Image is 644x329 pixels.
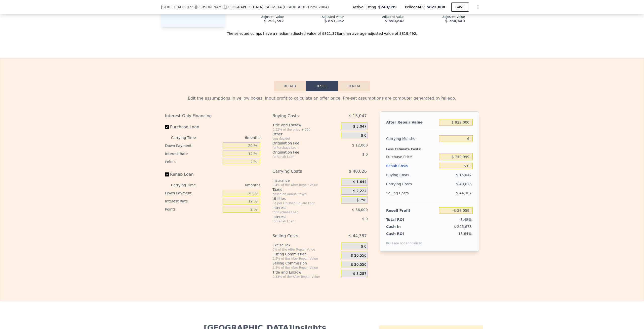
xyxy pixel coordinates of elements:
div: The selected comps have a median adjusted value of $821,378 and an average adjusted value of $819... [161,27,483,36]
span: $ 205,673 [454,225,472,229]
span: $ 3,047 [353,124,366,129]
input: Purchase Loan [165,125,169,129]
span: $ 851,162 [325,19,344,23]
span: $ 780,640 [445,19,465,23]
div: Down Payment [165,189,221,197]
span: $822,000 [427,5,445,9]
div: Insurance [272,178,339,183]
span: $ 36,000 [352,208,368,212]
div: 0% of the After Repair Value [272,248,339,252]
div: Adjusted Value [231,15,284,19]
div: Down Payment [165,142,221,150]
div: Less Estimate Costs: [386,143,473,152]
span: , [GEOGRAPHIC_DATA] [225,5,281,10]
span: $ 2,224 [353,189,366,193]
div: 2.5% of the After Repair Value [272,266,339,270]
div: for Rehab Loan [272,219,329,223]
div: Edit the assumptions in yellow boxes. Input profit to calculate an offer price. Pre-set assumptio... [165,95,479,101]
div: Selling Costs [272,231,329,241]
div: you decide! [272,137,339,141]
div: Carrying Time [171,181,204,189]
button: Resell [306,81,338,91]
div: for Purchase Loan [272,146,329,150]
div: Adjusted Value [473,15,525,19]
div: Origination Fee [272,141,329,146]
span: Active Listing [352,5,378,10]
div: 6 months [206,134,260,142]
div: Points [165,205,221,213]
div: Interest Rate [165,197,221,205]
span: $ 0 [362,152,368,156]
div: Other [272,132,339,137]
span: $ 15,047 [456,173,472,177]
span: -3.48% [459,218,472,222]
div: 0.33% of the price + 550 [272,128,339,132]
span: $ 40,626 [349,167,367,176]
div: based on annual taxes [272,192,339,196]
div: Listing Commission [272,252,339,257]
div: Carrying Costs [272,167,329,176]
div: Carrying Months [386,134,437,143]
div: Interest-Only Financing [165,111,260,121]
button: Rental [338,81,370,91]
span: $ 0 [362,217,368,221]
div: Selling Commission [272,261,339,266]
span: $ 40,626 [456,182,472,186]
div: Rehab Costs [386,161,437,170]
div: Origination Fee [272,150,329,155]
button: Rehab [274,81,306,91]
span: $ 1,644 [353,180,366,184]
span: $ 0 [361,133,367,138]
div: for Rehab Loan [272,155,329,159]
div: Adjusted Value [413,15,465,19]
div: Interest [272,205,329,210]
div: 2.5% of the After Repair Value [272,257,339,261]
div: After Repair Value [386,118,437,127]
div: ROIs are not annualized [386,236,422,245]
span: $749,999 [378,5,397,10]
button: Show Options [473,2,483,12]
span: $ 15,047 [349,111,367,121]
span: $ 44,387 [456,191,472,195]
label: Rehab Loan [165,170,221,179]
div: Taxes [272,187,339,192]
div: Cash In [386,224,418,229]
span: $ 20,550 [351,262,367,267]
div: Carrying Costs [386,180,418,189]
div: Points [165,158,221,166]
span: $ 0 [361,244,367,249]
button: SAVE [451,3,469,12]
div: Adjusted Value [352,15,405,19]
div: Selling Costs [386,189,437,198]
div: 6 months [206,181,260,189]
div: Interest [272,214,329,219]
div: ( ) [283,5,329,10]
div: Resell Profit [386,206,437,215]
span: -13.64% [457,232,472,236]
span: $ 850,842 [385,19,405,23]
span: Pellego ARV [405,5,427,10]
span: $ 791,552 [264,19,284,23]
div: Title and Escrow [272,270,339,275]
div: for Purchase Loan [272,210,329,214]
span: $ 758 [356,198,367,202]
div: Carrying Time [171,134,204,142]
span: $ 3,287 [353,272,366,276]
span: , CA 92114 [263,5,282,9]
span: [STREET_ADDRESS][PERSON_NAME] [161,5,225,10]
span: # CRPTP2502804 [298,5,328,9]
div: Total ROI [386,217,418,222]
div: Buying Costs [386,170,437,180]
input: Rehab Loan [165,172,169,176]
div: Title and Escrow [272,123,339,128]
div: Adjusted Value [292,15,344,19]
div: Cash ROI [386,231,422,236]
div: Interest Rate [165,150,221,158]
label: Purchase Loan [165,123,221,132]
div: Excise Tax [272,243,339,248]
span: CCAOR [284,5,297,9]
span: $ 20,550 [351,253,367,258]
div: 3¢ per Finished Square Foot [272,201,339,205]
span: $ 44,387 [349,231,367,241]
span: $ 12,000 [352,143,368,147]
